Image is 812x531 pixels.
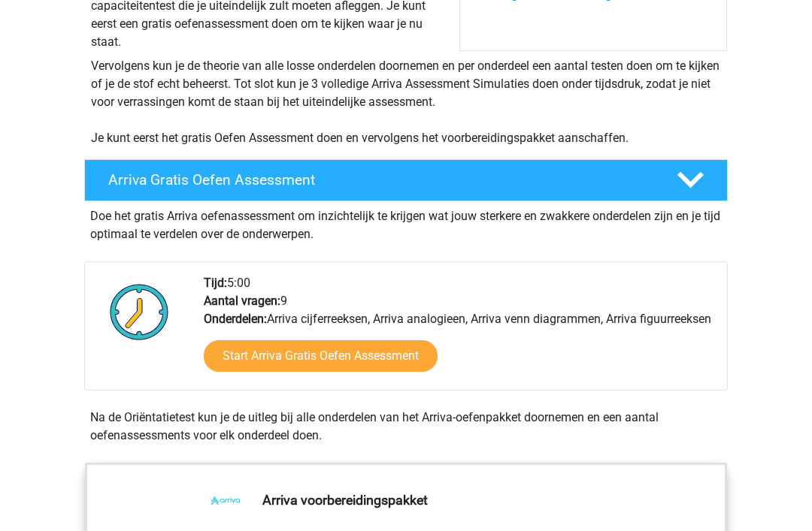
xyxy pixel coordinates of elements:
[101,274,177,349] img: Klok
[204,312,267,326] b: Onderdelen:
[108,171,653,189] h4: Arriva Gratis Oefen Assessment
[204,294,280,308] b: Aantal vragen:
[84,201,728,243] div: Doe het gratis Arriva oefenassessment om inzichtelijk te krijgen wat jouw sterkere en zwakkere on...
[84,409,728,445] div: Na de Oriëntatietest kun je de uitleg bij alle onderdelen van het Arriva-oefenpakket doornemen en...
[78,159,734,201] a: Arriva Gratis Oefen Assessment
[192,274,726,390] div: 5:00 9 Arriva cijferreeksen, Arriva analogieen, Arriva venn diagrammen, Arriva figuurreeksen
[204,276,227,290] b: Tijd:
[85,57,727,147] div: Vervolgens kun je de theorie van alle losse onderdelen doornemen en per onderdeel een aantal test...
[204,340,438,372] a: Start Arriva Gratis Oefen Assessment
